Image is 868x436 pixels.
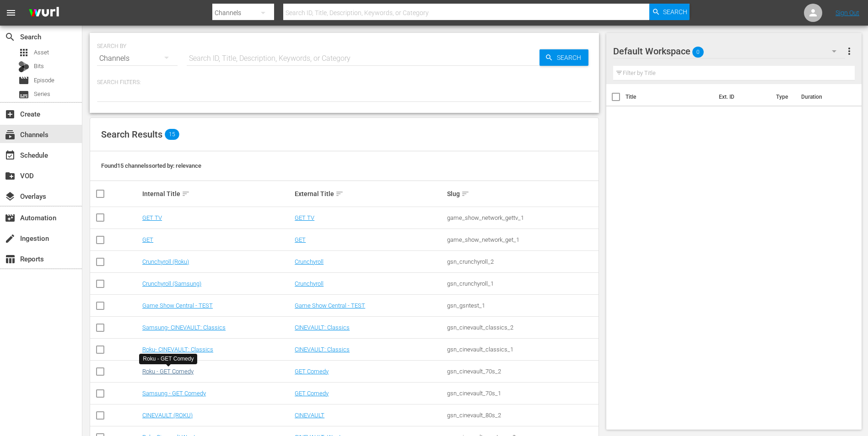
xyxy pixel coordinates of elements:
[335,190,344,198] span: sort
[649,4,690,20] button: Search
[613,38,846,64] div: Default Workspace
[5,170,16,181] span: VOD
[97,79,592,86] p: Search Filters:
[22,2,66,24] img: ans4CAIJ8jUAAAAAAAAAAAAAAAAAAAAAAAAgQb4GAAAAAAAAAAAAAAAAAAAAAAAAJMjXAAAAAAAAAAAAAAAAAAAAAAAAgAT5G...
[142,214,162,221] a: GET TV
[844,40,855,62] button: more_vert
[447,302,597,309] div: gsn_gsntest_1
[295,346,350,353] a: CINEVAULT: Classics
[142,324,226,331] a: Samsung- CINEVAULT: Classics
[295,258,323,265] a: Crunchyroll
[142,390,206,397] a: Samsung - GET Comedy
[663,4,687,20] span: Search
[295,236,306,243] a: GET
[142,412,193,419] a: CINEVAULT (ROKU)
[18,47,29,58] span: Asset
[5,191,16,202] span: Overlays
[18,75,29,86] span: Episode
[836,9,859,16] a: Sign Out
[713,84,771,110] th: Ext. ID
[625,84,713,110] th: Title
[447,412,597,419] div: gsn_cinevault_80s_2
[142,280,201,287] a: Crunchyroll (Samsung)
[447,280,597,287] div: gsn_crunchyroll_1
[165,129,179,140] span: 15
[295,368,329,375] a: GET Comedy
[447,324,597,331] div: gsn_cinevault_classics_2
[295,280,323,287] a: Crunchyroll
[101,162,201,169] span: Found 15 channels sorted by: relevance
[447,214,597,221] div: game_show_network_gettv_1
[5,109,16,120] span: Create
[295,214,314,221] a: GET TV
[101,129,162,140] span: Search Results
[295,188,444,199] div: External Title
[295,302,365,309] a: Game Show Central - TEST
[447,346,597,353] div: gsn_cinevault_classics_1
[142,302,213,309] a: Game Show Central - TEST
[142,346,213,353] a: Roku- CINEVAULT: Classics
[5,150,16,161] span: Schedule
[844,46,855,57] span: more_vert
[34,62,44,71] span: Bits
[142,188,292,199] div: Internal Title
[447,368,597,375] div: gsn_cinevault_70s_2
[34,90,50,99] span: Series
[5,254,16,265] span: Reports
[295,412,324,419] a: CINEVAULT
[461,190,469,198] span: sort
[142,258,189,265] a: Crunchyroll (Roku)
[5,213,16,223] span: Automation
[5,32,16,43] span: Search
[5,129,16,140] span: Channels
[34,48,49,57] span: Asset
[5,7,16,18] span: menu
[692,43,704,62] span: 0
[539,49,588,66] button: Search
[34,76,54,85] span: Episode
[447,188,597,199] div: Slug
[18,61,29,72] div: Bits
[447,258,597,265] div: gsn_crunchyroll_2
[771,84,796,110] th: Type
[295,390,329,397] a: GET Comedy
[295,324,350,331] a: CINEVAULT: Classics
[447,236,597,243] div: game_show_network_get_1
[447,390,597,397] div: gsn_cinevault_70s_1
[142,368,194,375] a: Roku - GET Comedy
[5,233,16,244] span: Ingestion
[142,236,153,243] a: GET
[796,84,851,110] th: Duration
[553,49,588,66] span: Search
[97,46,178,71] div: Channels
[182,190,190,198] span: sort
[143,355,194,363] div: Roku - GET Comedy
[18,89,29,100] span: Series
